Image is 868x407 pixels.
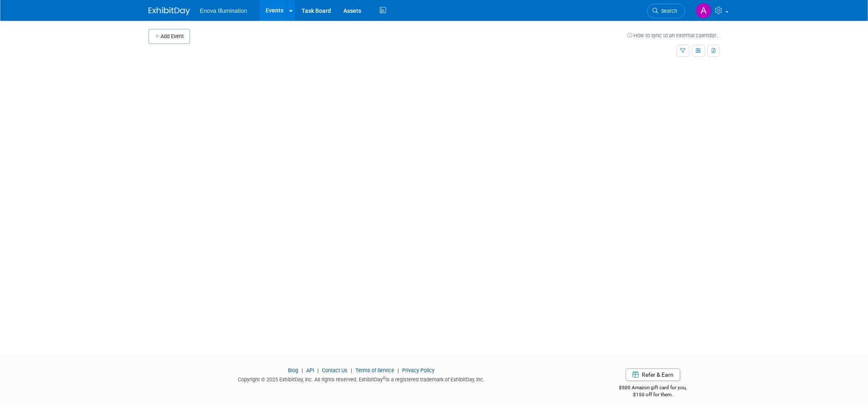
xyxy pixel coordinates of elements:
[626,368,680,381] a: Refer & Earn
[658,8,677,14] span: Search
[355,367,394,373] a: Terms of Service
[586,391,720,398] div: $150 off for them.
[149,7,190,15] img: ExhibitDay
[300,367,305,373] span: |
[306,367,314,373] a: API
[200,7,247,14] span: Enova Illumination
[315,367,321,373] span: |
[322,367,348,373] a: Contact Us
[647,4,685,18] a: Search
[402,367,434,373] a: Privacy Policy
[288,367,298,373] a: Blog
[149,374,574,383] div: Copyright © 2025 ExhibitDay, Inc. All rights reserved. ExhibitDay is a registered trademark of Ex...
[349,367,354,373] span: |
[696,3,712,19] img: Abby Nelson
[149,29,190,44] button: Add Event
[383,376,386,381] sup: ®
[396,367,401,373] span: |
[586,379,720,398] div: $500 Amazon gift card for you,
[627,32,719,39] a: How to sync to an external calendar...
